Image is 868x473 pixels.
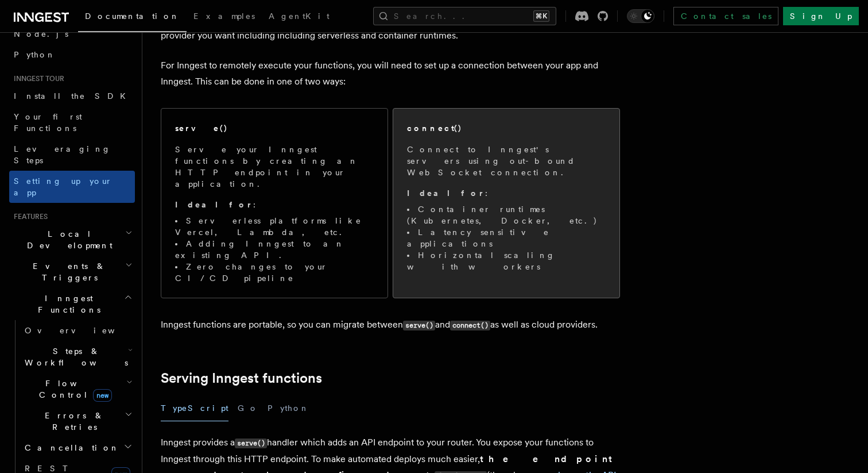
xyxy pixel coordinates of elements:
[9,228,125,251] span: Local Development
[175,261,374,284] li: Zero changes to your CI/CD pipeline
[175,200,253,209] strong: Ideal for
[407,203,606,226] li: Container runtimes (Kubernetes, Docker, etc.)
[193,11,255,21] span: Examples
[9,106,135,139] a: Your first Functions
[161,317,620,333] p: Inngest functions are portable, so you can migrate between and as well as cloud providers.
[161,370,322,386] a: Serving Inngest functions
[14,144,111,165] span: Leveraging Steps
[9,293,124,316] span: Inngest Functions
[20,341,135,373] button: Steps & Workflows
[20,373,135,405] button: Flow Controlnew
[9,74,64,83] span: Inngest tour
[85,11,180,21] span: Documentation
[20,437,135,458] button: Cancellation
[403,321,435,330] code: serve()
[407,122,462,134] h2: connect()
[407,249,606,272] li: Horizontal scaling with workers
[268,395,309,421] button: Python
[9,44,135,65] a: Python
[14,112,82,133] span: Your first Functions
[161,108,388,298] a: serve()Serve your Inngest functions by creating an HTTP endpoint in your application.Ideal for:Se...
[161,395,228,421] button: TypeScript
[14,29,68,39] span: Node.js
[175,144,374,190] p: Serve your Inngest functions by creating an HTTP endpoint in your application.
[9,256,135,288] button: Events & Triggers
[20,442,119,453] span: Cancellation
[14,176,113,197] span: Setting up your app
[407,189,485,198] strong: Ideal for
[673,7,778,25] a: Contact sales
[235,439,267,448] code: serve()
[175,215,374,238] li: Serverless platforms like Vercel, Lambda, etc.
[450,321,490,330] code: connect()
[269,11,330,21] span: AgentKit
[407,187,606,199] p: :
[20,405,135,437] button: Errors & Retries
[9,139,135,171] a: Leveraging Steps
[627,9,654,23] button: Toggle dark mode
[20,320,135,341] a: Overview
[9,288,135,320] button: Inngest Functions
[393,108,620,298] a: connect()Connect to Inngest's servers using out-bound WebSocket connection.Ideal for:Container ru...
[262,3,336,31] a: AgentKit
[783,7,859,25] a: Sign Up
[187,3,262,31] a: Examples
[14,50,56,59] span: Python
[25,326,143,335] span: Overview
[407,144,606,178] p: Connect to Inngest's servers using out-bound WebSocket connection.
[161,57,620,90] p: For Inngest to remotely execute your functions, you will need to set up a connection between your...
[9,260,125,283] span: Events & Triggers
[407,226,606,249] li: Latency sensitive applications
[20,345,128,368] span: Steps & Workflows
[78,3,187,32] a: Documentation
[20,410,125,433] span: Errors & Retries
[175,238,374,261] li: Adding Inngest to an existing API.
[238,395,258,421] button: Go
[20,378,126,401] span: Flow Control
[533,10,549,22] kbd: ⌘K
[93,389,112,402] span: new
[373,7,556,25] button: Search...⌘K
[9,24,135,44] a: Node.js
[9,86,135,106] a: Install the SDK
[9,212,48,221] span: Features
[175,122,228,134] h2: serve()
[175,199,374,210] p: :
[9,171,135,203] a: Setting up your app
[14,91,133,101] span: Install the SDK
[9,224,135,256] button: Local Development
